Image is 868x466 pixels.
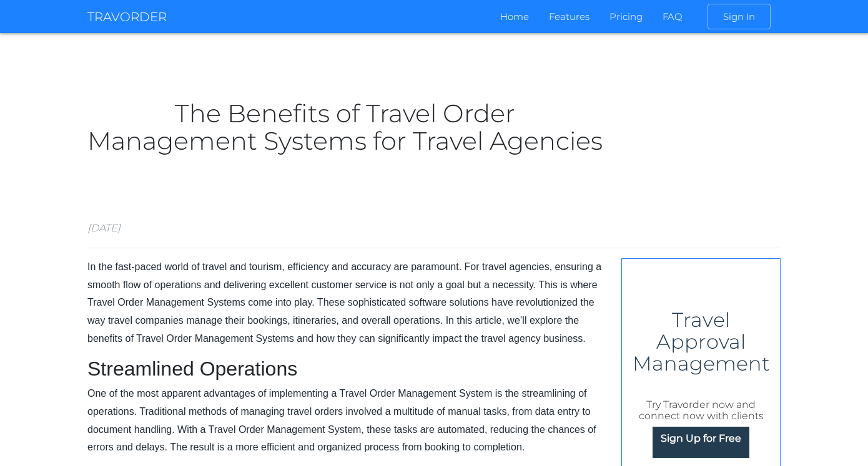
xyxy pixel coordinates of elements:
[631,399,771,421] h6: Try Travorder now and connect now with clients
[87,358,603,380] h2: Streamlined Operations
[87,222,121,234] em: [DATE]
[653,427,749,458] a: Sign Up for Free
[87,100,603,155] h1: The Benefits of Travel Order Management Systems for Travel Agencies
[87,258,603,348] p: In the fast-paced world of travel and tourism, efficiency and accuracy are paramount. For travel ...
[87,2,167,31] a: TRAVORDER
[87,385,603,457] p: One of the most apparent advantages of implementing a Travel Order Management System is the strea...
[708,4,771,29] span: Sign In
[631,309,771,375] h2: Travel Approval Management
